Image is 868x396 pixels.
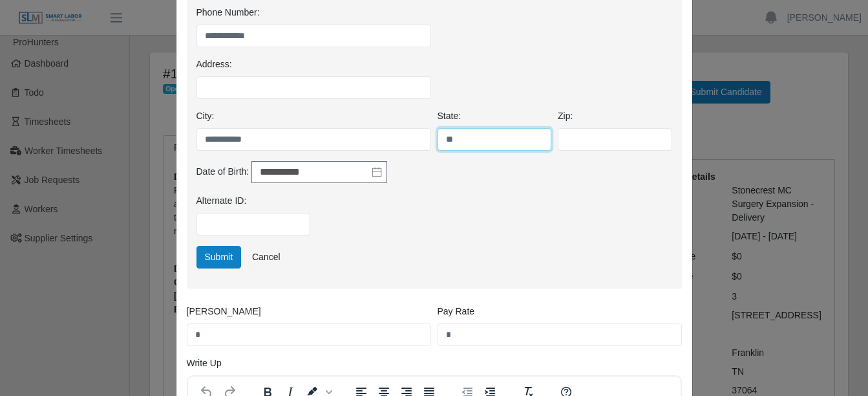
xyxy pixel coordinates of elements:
[196,194,247,208] label: Alternate ID:
[438,305,475,318] label: Pay Rate
[10,10,482,25] body: Rich Text Area. Press ALT-0 for help.
[244,246,289,269] a: Cancel
[196,109,215,123] label: City:
[196,165,249,179] label: Date of Birth:
[187,305,261,318] label: [PERSON_NAME]
[187,357,222,370] label: Write Up
[196,246,242,269] button: Submit
[438,109,461,123] label: State:
[558,109,573,123] label: Zip:
[196,58,232,71] label: Address:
